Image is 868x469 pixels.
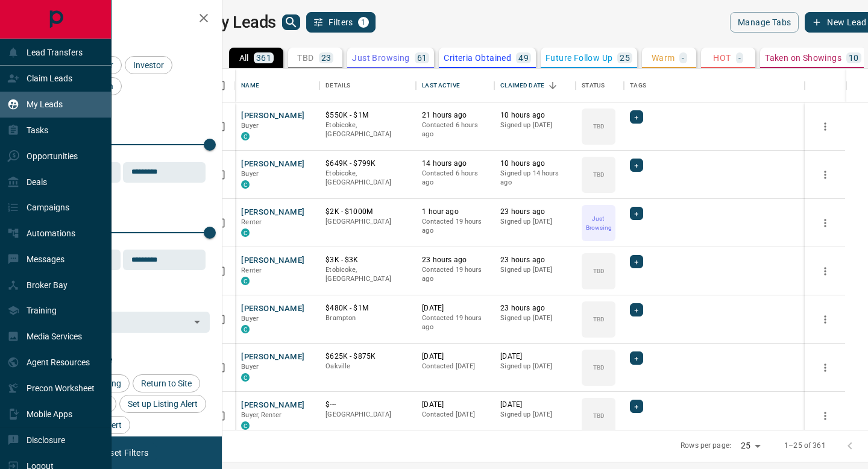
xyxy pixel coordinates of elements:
p: 23 hours ago [500,255,570,265]
p: [DATE] [422,303,488,313]
span: Investor [129,60,168,70]
button: Sort [544,77,561,94]
p: $3K - $3K [325,255,410,265]
div: Claimed Date [500,69,544,102]
h1: My Leads [207,13,276,32]
p: $480K - $1M [325,303,410,313]
span: Set up Listing Alert [124,399,202,409]
button: Reset Filters [92,442,156,463]
p: TBD [593,411,605,420]
p: Criteria Obtained [444,54,511,62]
p: Oakville [325,362,410,371]
h2: Filters [39,12,210,27]
p: Signed up [DATE] [500,362,570,371]
p: 21 hours ago [422,110,488,121]
p: 10 hours ago [500,110,570,121]
p: Taken on Showings [765,54,841,62]
div: Name [241,69,259,102]
button: [PERSON_NAME] [241,110,304,122]
span: Buyer [241,363,259,371]
span: + [634,352,638,364]
p: Signed up [DATE] [500,121,570,130]
button: search button [282,14,300,30]
button: Open [189,313,206,330]
div: + [630,400,643,413]
p: Signed up [DATE] [500,217,570,227]
p: 1 hour ago [422,207,488,217]
div: + [630,110,643,124]
p: 23 [321,54,332,62]
p: Signed up [DATE] [500,313,570,323]
p: TBD [593,315,605,324]
p: Warm [652,54,675,62]
div: Details [325,69,350,102]
p: Etobicoke, [GEOGRAPHIC_DATA] [325,265,410,284]
p: 23 hours ago [500,207,570,217]
button: [PERSON_NAME] [241,159,304,170]
div: Details [319,69,416,102]
p: Contacted 19 hours ago [422,217,488,236]
p: All [239,54,249,62]
span: + [634,207,638,219]
div: + [630,159,643,172]
p: 49 [518,54,529,62]
p: - [738,54,741,62]
p: Rows per page: [681,441,731,451]
p: $2K - $1000M [325,207,410,217]
button: [PERSON_NAME] [241,255,304,266]
p: $550K - $1M [325,110,410,121]
p: [DATE] [500,351,570,362]
div: Set up Listing Alert [119,395,206,413]
p: 10 [849,54,859,62]
div: Last Active [422,69,459,102]
span: Buyer, Renter [241,411,281,419]
span: Buyer [241,122,259,130]
div: + [630,207,643,220]
div: condos.ca [241,228,250,237]
button: more [816,407,834,425]
p: Etobicoke, [GEOGRAPHIC_DATA] [325,169,410,187]
p: [DATE] [422,400,488,410]
p: 10 hours ago [500,159,570,169]
div: Claimed Date [494,69,576,102]
p: [DATE] [422,351,488,362]
span: Renter [241,218,262,226]
p: Brampton [325,313,410,323]
span: Renter [241,266,262,274]
button: [PERSON_NAME] [241,303,304,315]
button: more [816,359,834,377]
div: + [630,255,643,268]
button: more [816,262,834,280]
span: + [634,304,638,316]
p: 23 hours ago [422,255,488,265]
p: TBD [593,122,605,131]
span: Return to Site [137,379,196,388]
p: HOT [713,54,731,62]
p: [DATE] [500,400,570,410]
p: Signed up 14 hours ago [500,169,570,187]
p: Future Follow Up [546,54,612,62]
div: Tags [624,69,805,102]
button: [PERSON_NAME] [241,351,304,363]
p: Contacted [DATE] [422,362,488,371]
div: condos.ca [241,180,250,189]
button: more [816,214,834,232]
p: - [682,54,684,62]
div: Status [582,69,605,102]
p: TBD [593,170,605,179]
div: condos.ca [241,132,250,140]
p: $--- [325,400,410,410]
div: condos.ca [241,421,250,430]
button: more [816,118,834,136]
span: + [634,111,638,123]
p: TBD [297,54,313,62]
button: Manage Tabs [730,12,799,33]
div: + [630,303,643,316]
p: Signed up [DATE] [500,410,570,420]
div: condos.ca [241,373,250,382]
p: TBD [593,266,605,275]
button: [PERSON_NAME] [241,207,304,218]
p: $625K - $875K [325,351,410,362]
p: Contacted 19 hours ago [422,265,488,284]
p: Etobicoke, [GEOGRAPHIC_DATA] [325,121,410,139]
